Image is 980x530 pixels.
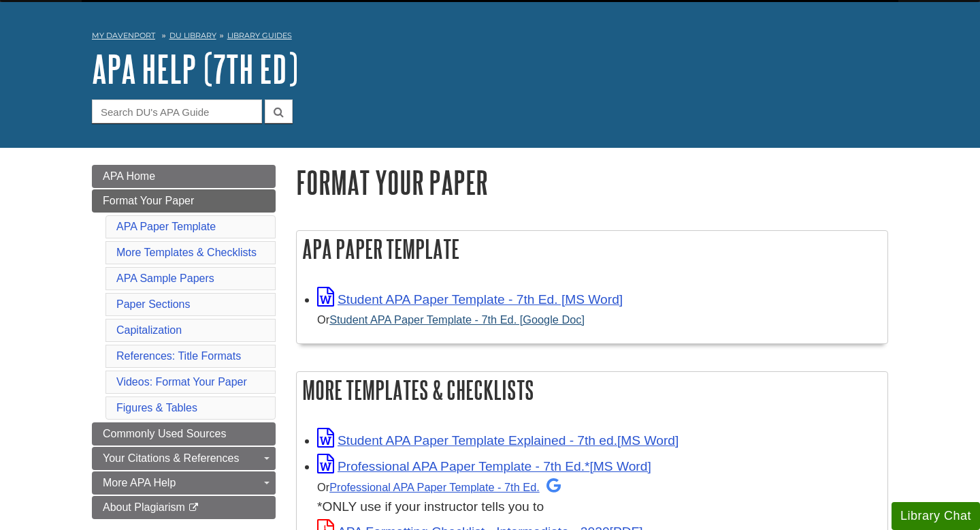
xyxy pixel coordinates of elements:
a: Paper Sections [116,298,191,310]
a: My Davenport [92,30,155,42]
span: About Plagiarism [103,501,185,513]
a: About Plagiarism [92,496,276,519]
h1: Format Your Paper [296,165,888,200]
span: Format Your Paper [103,195,194,206]
a: APA Home [92,165,276,188]
small: Or [317,481,561,493]
a: Capitalization [116,324,182,336]
a: APA Help (7th Ed) [92,48,298,90]
a: APA Sample Papers [116,272,214,284]
a: Link opens in new window [317,459,651,473]
a: Figures & Tables [116,402,197,414]
button: Library Chat [892,502,980,530]
a: Format Your Paper [92,189,276,213]
a: Library Guides [227,31,292,40]
a: Student APA Paper Template - 7th Ed. [Google Doc] [329,313,585,326]
a: Professional APA Paper Template - 7th Ed. [329,481,561,493]
small: Or [317,313,585,326]
input: Search DU's APA Guide [92,99,262,123]
a: Commonly Used Sources [92,422,276,446]
span: APA Home [103,170,155,182]
a: Link opens in new window [317,433,679,448]
h2: APA Paper Template [297,231,887,267]
nav: breadcrumb [92,27,888,48]
div: Guide Page Menu [92,165,276,519]
div: *ONLY use if your instructor tells you to [317,477,881,517]
span: More APA Help [103,477,176,488]
a: Videos: Format Your Paper [116,376,247,388]
a: References: Title Formats [116,350,241,362]
a: More APA Help [92,471,276,495]
a: More Templates & Checklists [116,247,257,258]
a: DU Library [169,31,216,40]
a: APA Paper Template [116,221,216,232]
span: Your Citations & References [103,452,239,464]
i: This link opens in a new window [188,503,199,512]
a: Your Citations & References [92,447,276,470]
span: Commonly Used Sources [103,428,226,439]
h2: More Templates & Checklists [297,372,887,408]
a: Link opens in new window [317,292,623,307]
